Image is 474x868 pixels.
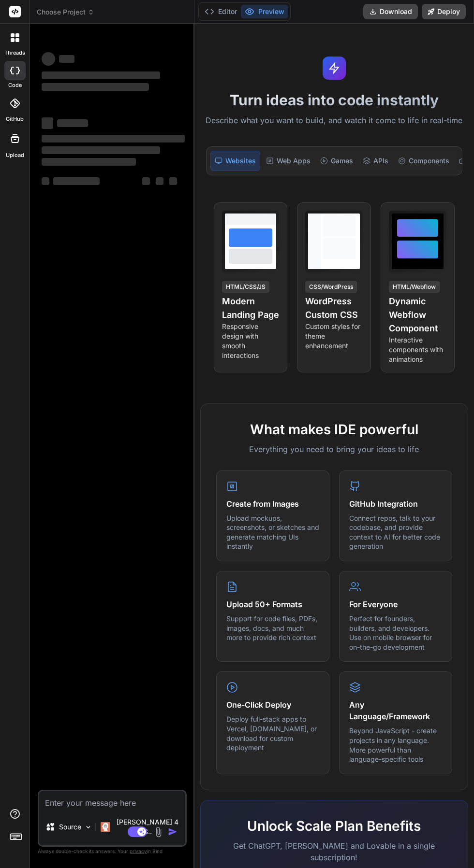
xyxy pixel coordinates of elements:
span: ‌ [42,158,136,166]
span: ‌ [42,135,185,142]
span: ‌ [42,117,53,129]
p: Custom styles for theme enhancement [305,322,363,351]
h4: WordPress Custom CSS [305,295,363,322]
span: ‌ [57,119,88,127]
span: ‌ [169,177,177,185]
label: GitHub [6,115,24,123]
p: Upload mockups, screenshots, or sketches and generate matching UIs instantly [226,513,319,551]
div: Games [316,151,357,171]
h4: Modern Landing Page [222,295,280,322]
h4: GitHub Integration [349,498,442,510]
button: Download [363,4,418,19]
img: attachment [153,826,164,838]
p: Support for code files, PDFs, images, docs, and much more to provide rich context [226,614,319,642]
label: Upload [6,151,24,159]
p: Everything you need to bring your ideas to life [216,443,452,455]
button: Preview [241,5,288,18]
div: Components [394,151,453,171]
span: ‌ [142,177,150,185]
span: Choose Project [37,7,94,17]
span: ‌ [42,146,160,154]
div: HTML/Webflow [389,281,440,293]
img: icon [168,827,178,837]
button: Deploy [422,4,466,19]
h1: Turn ideas into code instantly [200,91,468,109]
img: Claude 4 Sonnet [101,822,110,832]
span: ‌ [42,71,160,79]
button: Editor [201,5,241,18]
h2: Unlock Scale Plan Benefits [216,816,452,836]
span: ‌ [42,52,55,66]
h2: What makes IDE powerful [216,419,452,440]
div: Web Apps [262,151,314,171]
div: Websites [210,151,260,171]
h4: One-Click Deploy [226,699,319,711]
h4: For Everyone [349,598,442,610]
label: code [8,81,22,89]
h4: Create from Images [226,498,319,510]
div: CSS/WordPress [305,281,357,293]
p: Beyond JavaScript - create projects in any language. More powerful than language-specific tools [349,726,442,764]
span: ‌ [53,177,100,185]
div: APIs [359,151,392,171]
p: Get ChatGPT, [PERSON_NAME] and Lovable in a single subscription! [216,840,452,863]
h4: Dynamic Webflow Component [389,295,446,335]
p: [PERSON_NAME] 4 S.. [114,817,181,837]
div: HTML/CSS/JS [222,281,269,293]
p: Always double-check its answers. Your in Bind [38,847,187,856]
p: Interactive components with animations [389,335,446,364]
span: ‌ [59,55,74,63]
p: Source [59,822,81,832]
img: Pick Models [84,823,92,831]
span: privacy [130,848,147,854]
p: Perfect for founders, builders, and developers. Use on mobile browser for on-the-go development [349,614,442,652]
p: Deploy full-stack apps to Vercel, [DOMAIN_NAME], or download for custom deployment [226,714,319,752]
span: ‌ [42,177,49,185]
p: Describe what you want to build, and watch it come to life in real-time [200,114,468,127]
label: threads [4,49,25,57]
span: ‌ [156,177,163,185]
p: Connect repos, talk to your codebase, and provide context to AI for better code generation [349,513,442,551]
h4: Upload 50+ Formats [226,598,319,610]
p: Responsive design with smooth interactions [222,322,280,360]
h4: Any Language/Framework [349,699,442,722]
span: ‌ [42,83,149,91]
